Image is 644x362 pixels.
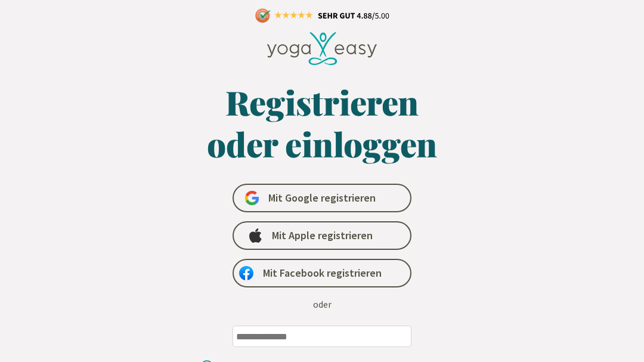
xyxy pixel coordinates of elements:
h1: Registrieren oder einloggen [116,81,528,165]
a: Mit Facebook registrieren [233,259,411,287]
span: Mit Apple registrieren [272,228,373,243]
div: oder [313,297,332,311]
a: Mit Apple registrieren [233,221,411,250]
span: Mit Facebook registrieren [263,266,382,280]
a: Mit Google registrieren [233,184,411,212]
span: Mit Google registrieren [268,191,376,205]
